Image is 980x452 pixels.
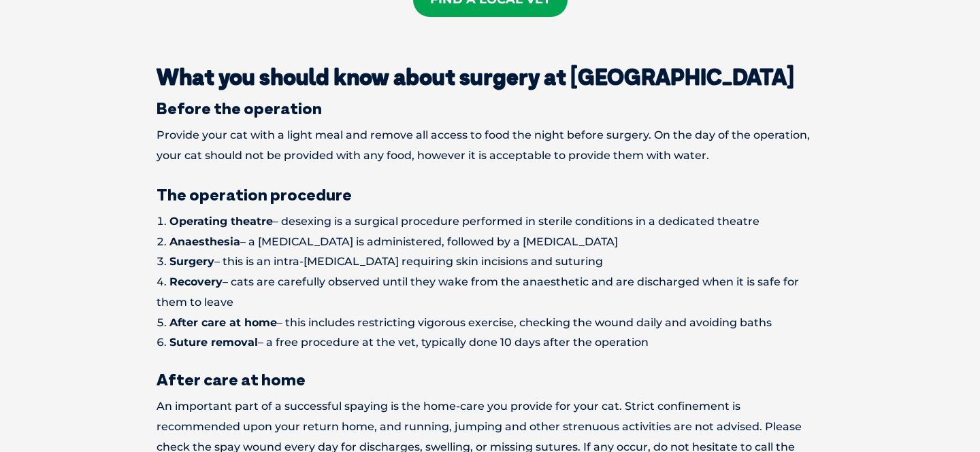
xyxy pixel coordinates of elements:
[157,125,823,166] p: Provide your cat with a light meal and remove all access to food the night before surgery. On the...
[157,332,823,353] li: – a free procedure at the vet, typically done 10 days after the operation
[169,336,258,349] strong: Suture removal
[157,63,794,90] strong: What you should know about surgery at [GEOGRAPHIC_DATA]
[169,255,214,268] strong: Surgery
[157,251,823,272] li: – this is an intra-[MEDICAL_DATA] requiring skin incisions and suturing
[157,232,823,252] li: – a [MEDICAL_DATA] is administered, followed by a [MEDICAL_DATA]
[157,186,823,203] h3: The operation procedure
[169,235,240,248] strong: Anaesthesia
[953,62,967,75] button: Search
[157,371,823,387] h3: After care at home
[157,313,823,333] li: – this includes restricting vigorous exercise, checking the wound daily and avoiding baths
[157,211,823,232] li: – desexing is a surgical procedure performed in sterile conditions in a dedicated theatre
[169,215,273,228] strong: Operating theatre
[157,272,823,313] li: – cats are carefully observed until they wake from the anaesthetic and are discharged when it is ...
[169,316,277,329] strong: After care at home
[157,100,823,116] h3: Before the operation
[169,275,223,288] strong: Recovery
